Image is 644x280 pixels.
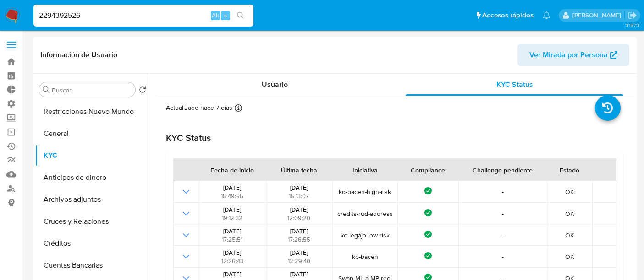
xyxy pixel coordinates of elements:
button: Archivos adjuntos [35,188,150,210]
p: zoe.breuer@mercadolibre.com [572,11,624,20]
button: Ver Mirada por Persona [517,44,629,66]
button: Buscar [43,86,50,93]
span: Alt [212,11,219,20]
span: Accesos rápidos [482,11,534,20]
button: Cruces y Relaciones [35,210,150,232]
a: Salir [627,11,637,20]
a: Notificaciones [543,11,550,19]
button: Créditos [35,232,150,254]
span: Usuario [262,79,288,90]
button: search-icon [231,9,250,22]
input: Buscar [52,86,132,94]
button: Cuentas Bancarias [35,254,150,276]
button: KYC [35,145,150,167]
input: Buscar usuario o caso... [33,10,253,22]
span: s [224,11,227,20]
h1: Información de Usuario [40,50,117,59]
button: General [35,123,150,145]
button: Anticipos de dinero [35,167,150,188]
span: KYC Status [496,79,533,90]
p: Actualizado hace 7 días [166,103,232,112]
button: Restricciones Nuevo Mundo [35,101,150,123]
button: Volver al orden por defecto [139,86,146,96]
span: Ver Mirada por Persona [529,44,608,66]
